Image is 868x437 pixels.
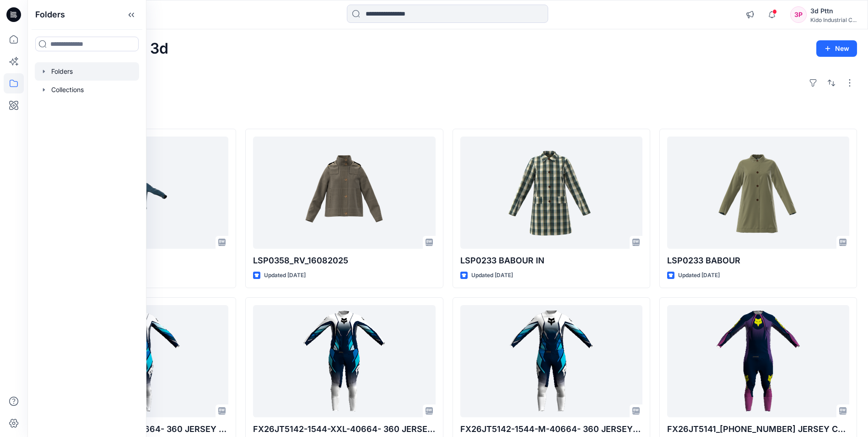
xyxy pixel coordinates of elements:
[667,423,849,436] p: FX26JT5141_[PHONE_NUMBER] JERSEY COMMERCIAL-GRAPHIC
[667,305,849,417] a: FX26JT5141_5143-40662-360 JERSEY COMMERCIAL-GRAPHIC
[790,6,807,23] div: 3P
[253,137,435,249] a: LSP0358_RV_16082025
[253,305,435,417] a: FX26JT5142-1544-XXL-40664- 360 JERSEY CORE GRAPHIC
[667,254,849,267] p: LSP0233 BABOUR
[471,271,513,280] p: Updated [DATE]
[667,137,849,249] a: LSP0233 BABOUR
[460,254,642,267] p: LSP0233 BABOUR IN
[816,40,857,57] button: New
[460,137,642,249] a: LSP0233 BABOUR IN
[678,271,720,280] p: Updated [DATE]
[38,109,857,120] h4: Styles
[253,254,435,267] p: LSP0358_RV_16082025
[253,423,435,436] p: FX26JT5142-1544-XXL-40664- 360 JERSEY CORE GRAPHIC
[460,423,642,436] p: FX26JT5142-1544-M-40664- 360 JERSEY CORE GRAPHIC
[460,305,642,417] a: FX26JT5142-1544-M-40664- 360 JERSEY CORE GRAPHIC
[264,271,306,280] p: Updated [DATE]
[810,5,857,16] div: 3d Pttn
[810,16,857,23] div: Kido Industrial C...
